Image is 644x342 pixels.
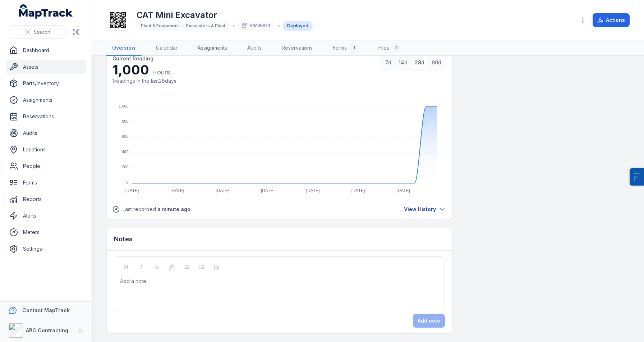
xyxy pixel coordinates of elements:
[6,126,86,140] a: Audits
[6,76,86,91] a: Parts/Inventory
[19,4,73,19] a: MapTrack
[112,55,153,61] span: Current Reading
[9,25,66,39] button: Search
[141,23,179,29] span: Plant & Equipment
[126,180,128,184] tspan: 0
[593,13,630,27] button: Actions
[122,150,128,154] tspan: 400
[6,109,86,124] a: Reservations
[186,23,225,29] span: Excavators & Plant
[157,206,190,212] span: a minute ago
[283,21,313,31] div: Deployed
[123,206,190,213] span: Last recorded
[373,41,406,56] a: Files2
[122,119,128,123] tspan: 800
[429,56,444,69] button: 90d
[6,159,86,173] a: People
[112,77,176,85] div: 1 readings in the last 28 days
[119,104,129,108] tspan: 1,000
[106,41,142,56] a: Overview
[6,43,86,58] a: Dashboard
[122,134,128,138] tspan: 600
[6,175,86,190] a: Forms
[241,41,267,56] a: Audits
[238,21,275,31] div: VNA00811
[22,307,70,313] strong: Contact MapTrack
[137,9,313,21] h1: CAT Mini Excavator
[306,188,320,193] tspan: [DATE]
[6,142,86,157] a: Locations
[216,188,229,193] tspan: [DATE]
[6,209,86,223] a: Alerts
[170,188,184,193] tspan: [DATE]
[33,28,50,36] span: Search
[6,93,86,107] a: Assignments
[6,225,86,240] a: Meters
[112,63,176,77] div: 1,000
[125,188,139,193] tspan: [DATE]
[392,44,401,52] div: 2
[6,242,86,256] a: Settings
[114,234,133,244] h3: Notes
[6,60,86,74] a: Assets
[6,192,86,206] a: Reports
[327,41,364,56] a: Forms1
[276,41,318,56] a: Reservations
[26,327,68,333] strong: ABC Contracting
[350,44,358,52] div: 1
[261,188,275,193] tspan: [DATE]
[351,188,365,193] tspan: [DATE]
[192,41,233,56] a: Assignments
[396,188,410,193] tspan: [DATE]
[382,56,394,69] button: 7d
[412,56,427,69] button: 28d
[122,165,128,169] tspan: 200
[150,41,183,56] a: Calendar
[157,206,190,212] time: 06/10/2025, 10:50:54 am
[396,56,410,69] button: 14d
[404,206,436,213] span: View History
[404,205,446,213] button: View all meter readings history
[152,68,170,76] span: Hours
